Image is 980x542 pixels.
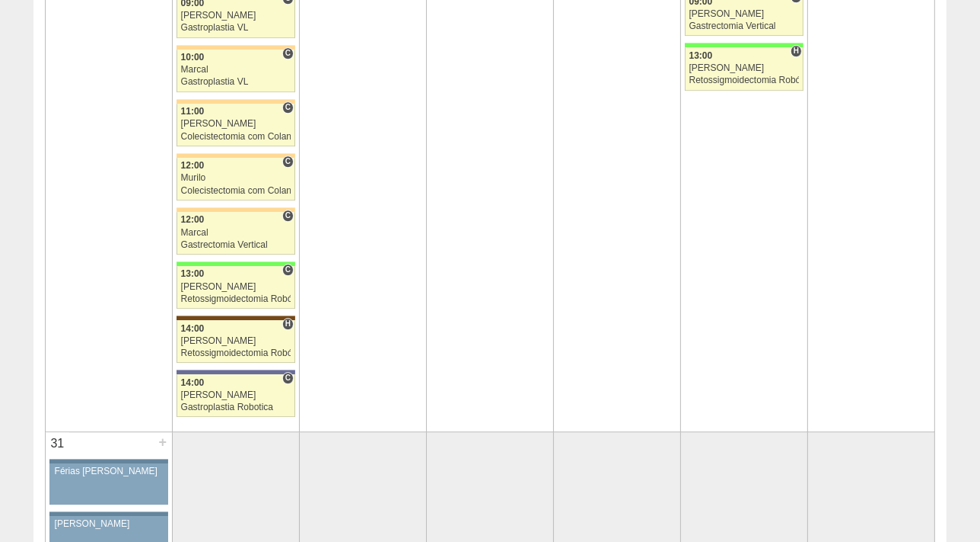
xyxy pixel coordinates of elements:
a: C 10:00 Marcal Gastroplastia VL [177,50,295,92]
div: Gastroplastia Robotica [181,402,291,412]
div: [PERSON_NAME] [55,519,164,529]
div: Gastrectomia Vertical [689,21,800,31]
div: [PERSON_NAME] [181,119,291,129]
a: H 13:00 [PERSON_NAME] Retossigmoidectomia Robótica [685,47,803,90]
div: Marcal [181,65,291,75]
a: C 11:00 [PERSON_NAME] Colecistectomia com Colangiografia VL [177,104,295,146]
div: Key: Aviso [49,459,168,463]
div: 31 [46,432,69,455]
span: 14:00 [181,377,205,388]
div: Key: Bartira [177,207,295,212]
div: Gastroplastia VL [181,23,291,33]
div: Key: Bartira [177,153,295,158]
span: Hospital [282,318,294,330]
div: Key: Brasil [177,261,295,266]
div: Retossigmoidectomia Robótica [181,348,291,358]
div: Key: Santa Joana [177,316,295,320]
div: [PERSON_NAME] [181,336,291,346]
div: Key: Aviso [49,512,168,516]
div: + [156,432,169,452]
span: 11:00 [181,106,205,117]
span: 13:00 [181,268,205,279]
div: Key: Bartira [177,45,295,50]
div: [PERSON_NAME] [181,11,291,21]
div: Murilo [181,173,291,183]
div: Colecistectomia com Colangiografia VL [181,132,291,142]
span: 13:00 [689,50,713,61]
a: Férias [PERSON_NAME] [49,463,168,505]
div: Key: Brasil [685,43,803,47]
div: Retossigmoidectomia Robótica [181,294,291,304]
a: C 13:00 [PERSON_NAME] Retossigmoidectomia Robótica [177,266,295,309]
div: Férias [PERSON_NAME] [55,467,164,476]
span: Consultório [282,47,294,59]
span: 12:00 [181,160,205,171]
span: 14:00 [181,323,205,334]
span: 10:00 [181,52,205,63]
span: Consultório [282,372,294,384]
span: Consultório [282,156,294,168]
div: Gastroplastia VL [181,77,291,87]
a: C 12:00 Marcal Gastrectomia Vertical [177,212,295,255]
a: C 14:00 [PERSON_NAME] Gastroplastia Robotica [177,374,295,417]
span: Consultório [282,210,294,222]
span: 12:00 [181,214,205,225]
a: H 14:00 [PERSON_NAME] Retossigmoidectomia Robótica [177,320,295,363]
div: Marcal [181,228,291,238]
div: Key: Bartira [177,99,295,104]
div: [PERSON_NAME] [181,282,291,292]
div: Key: Vila Nova Star [177,370,295,374]
a: C 12:00 Murilo Colecistectomia com Colangiografia VL [177,158,295,200]
div: [PERSON_NAME] [689,63,800,73]
div: Gastrectomia Vertical [181,240,291,250]
div: Retossigmoidectomia Robótica [689,75,800,85]
div: [PERSON_NAME] [181,390,291,400]
span: Consultório [282,264,294,276]
div: [PERSON_NAME] [689,9,800,19]
div: Colecistectomia com Colangiografia VL [181,186,291,196]
span: Hospital [791,45,802,57]
span: Consultório [282,101,294,114]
